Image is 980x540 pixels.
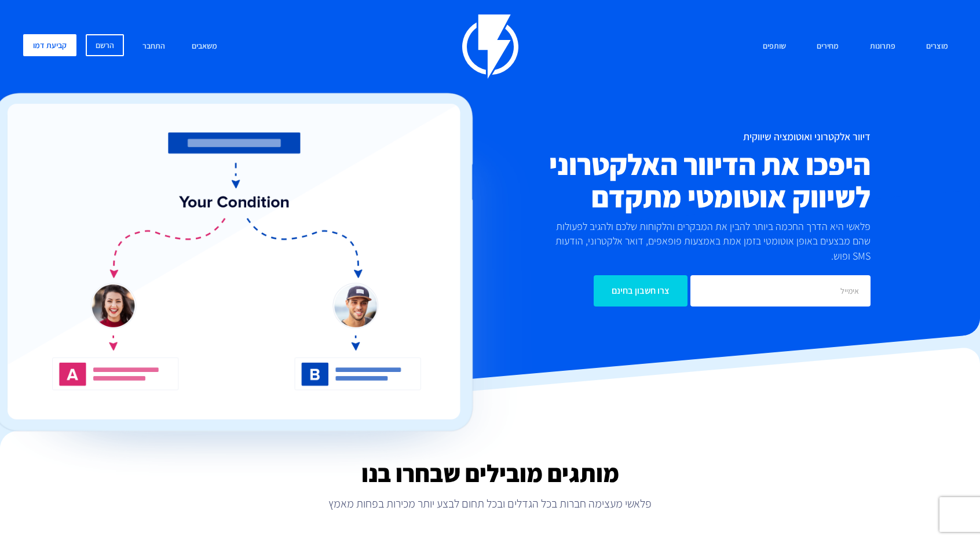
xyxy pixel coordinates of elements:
[23,34,76,56] a: קביעת דמו
[86,34,124,56] a: הרשם
[421,148,871,213] h2: היפכו את הדיוור האלקטרוני לשיווק אוטומטי מתקדם
[594,275,688,307] input: צרו חשבון בחינם
[134,34,174,59] a: התחבר
[183,34,226,59] a: משאבים
[754,34,795,59] a: שותפים
[917,34,957,59] a: מוצרים
[690,275,870,307] input: אימייל
[421,131,871,143] h1: דיוור אלקטרוני ואוטומציה שיווקית
[808,34,847,59] a: מחירים
[537,219,871,264] p: פלאשי היא הדרך החכמה ביותר להבין את המבקרים והלקוחות שלכם ולהגיב לפעולות שהם מבצעים באופן אוטומטי...
[861,34,904,59] a: פתרונות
